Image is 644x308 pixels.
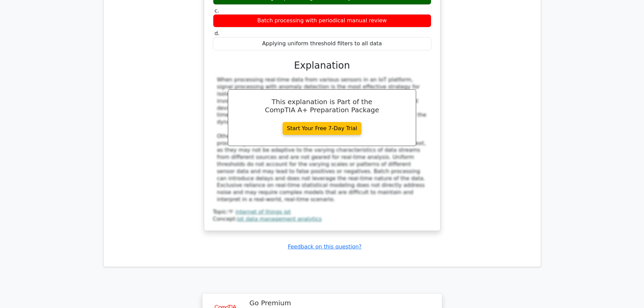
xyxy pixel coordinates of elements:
div: Applying uniform threshold filters to all data [213,37,431,50]
a: Start Your Free 7-Day Trial [283,122,362,135]
div: Topic: [213,209,431,216]
h3: Explanation [217,60,427,71]
span: c. [215,7,219,14]
div: Batch processing with periodical manual review [213,14,431,27]
a: internet of things iot [235,209,291,215]
a: iot data management analytics [237,216,322,222]
div: Concept: [213,216,431,223]
a: Feedback on this question? [288,243,361,250]
div: When processing real-time data from various sensors in an IoT platform, signal processing with an... [217,76,427,203]
span: d. [215,30,220,37]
